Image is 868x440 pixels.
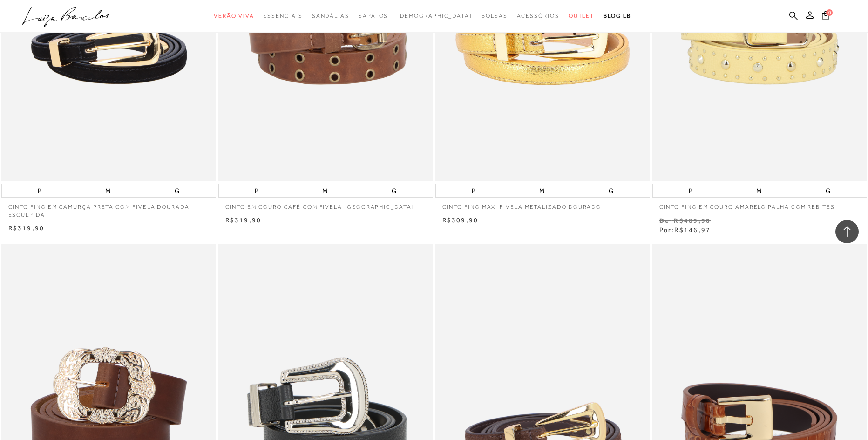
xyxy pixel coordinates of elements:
span: R$309,90 [442,216,479,224]
button: 0 [819,10,832,23]
button: G [172,184,182,197]
span: Verão Viva [214,13,254,19]
button: P [686,184,695,197]
a: noSubCategoriesText [397,7,472,25]
button: M [536,184,547,197]
span: [DEMOGRAPHIC_DATA] [397,13,472,19]
span: R$319,90 [225,216,262,224]
span: R$146,97 [674,226,711,234]
button: M [753,184,764,197]
button: G [389,184,399,197]
button: G [823,184,833,197]
span: Outlet [569,13,595,19]
small: De [659,217,669,224]
a: categoryNavScreenReaderText [214,7,254,25]
button: M [319,184,330,197]
span: Acessórios [517,13,559,19]
span: Bolsas [481,13,508,19]
a: CINTO EM COURO CAFÉ COM FIVELA [GEOGRAPHIC_DATA] [218,198,433,211]
span: Essenciais [263,13,302,19]
a: categoryNavScreenReaderText [263,7,302,25]
button: P [35,184,44,197]
span: 0 [826,9,833,16]
button: G [606,184,616,197]
a: BLOG LB [604,7,631,25]
span: Por: [659,226,711,234]
a: CINTO FINO EM COURO AMARELO PALHA COM REBITES [652,198,867,211]
span: R$319,90 [8,224,45,232]
a: CINTO FINO MAXI FIVELA METALIZADO DOURADO [435,198,650,211]
button: P [469,184,478,197]
a: categoryNavScreenReaderText [312,7,349,25]
a: CINTO FINO EM CAMURÇA PRETA COM FIVELA DOURADA ESCULPIDA [1,198,216,219]
a: categoryNavScreenReaderText [517,7,559,25]
span: Sandálias [312,13,349,19]
small: R$489,90 [674,217,711,224]
a: categoryNavScreenReaderText [359,7,388,25]
button: M [102,184,113,197]
span: Sapatos [359,13,388,19]
a: categoryNavScreenReaderText [481,7,508,25]
button: P [252,184,261,197]
a: categoryNavScreenReaderText [569,7,595,25]
span: BLOG LB [604,13,631,19]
